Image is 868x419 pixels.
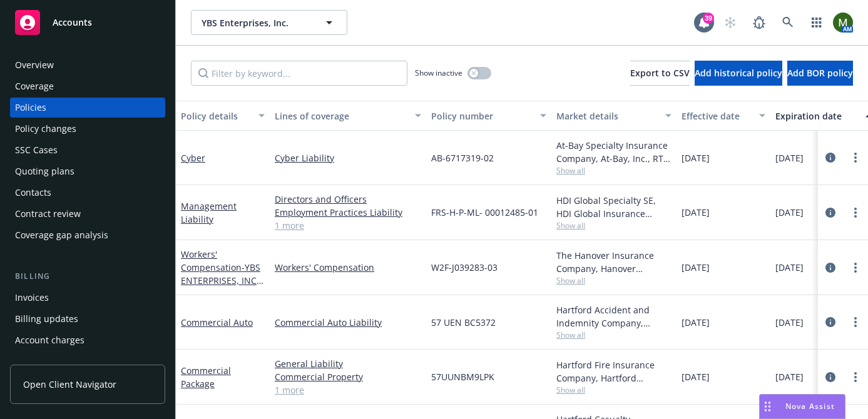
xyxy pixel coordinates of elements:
div: Contacts [15,183,51,203]
a: circleInformation [823,370,838,385]
span: [DATE] [682,261,710,274]
div: Installment plans [15,351,88,371]
a: Installment plans [10,351,165,371]
span: [DATE] [775,206,804,219]
span: [DATE] [775,151,804,164]
div: Account charges [15,330,84,350]
span: AB-6717319-02 [431,151,494,164]
a: more [848,370,863,385]
span: Accounts [53,18,92,28]
a: Coverage [10,76,165,96]
div: Policy changes [15,119,76,139]
a: Contract review [10,204,165,224]
a: more [848,205,863,220]
span: Add historical policy [695,67,782,79]
img: photo [833,13,853,33]
a: Commercial Auto Liability [275,316,421,329]
a: Account charges [10,330,165,350]
button: Lines of coverage [270,101,426,131]
a: 1 more [275,219,421,232]
div: Invoices [15,288,49,308]
a: circleInformation [823,315,838,330]
div: Policy details [181,109,251,123]
a: Accounts [10,5,165,40]
span: 57 UEN BC5372 [431,316,496,329]
div: At-Bay Specialty Insurance Company, At-Bay, Inc., RT Specialty Insurance Services, LLC (RSG Speci... [556,139,671,165]
div: Billing updates [15,309,78,329]
a: Commercial Package [181,365,231,390]
div: Quoting plans [15,161,74,181]
span: [DATE] [775,261,804,274]
span: [DATE] [775,370,804,383]
button: Effective date [677,101,770,131]
span: Show all [556,275,671,286]
span: [DATE] [682,206,710,219]
a: Commercial Auto [181,316,253,328]
a: Quoting plans [10,161,165,181]
div: Expiration date [775,109,858,123]
span: Show all [556,330,671,340]
a: Overview [10,55,165,75]
div: Coverage gap analysis [15,225,108,245]
span: [DATE] [682,316,710,329]
a: Billing updates [10,309,165,329]
a: more [848,260,863,275]
a: Commercial Property [275,370,421,383]
span: Show inactive [415,68,462,78]
button: Export to CSV [630,61,690,86]
a: circleInformation [823,260,838,275]
a: circleInformation [823,150,838,165]
span: Add BOR policy [787,67,853,79]
span: Show all [556,385,671,395]
div: Lines of coverage [275,109,407,123]
div: Billing [10,270,165,283]
span: [DATE] [682,370,710,383]
span: Show all [556,220,671,231]
div: SSC Cases [15,140,58,160]
span: Open Client Navigator [23,378,116,391]
button: Add historical policy [695,61,782,86]
a: General Liability [275,357,421,370]
a: Search [775,10,800,35]
a: more [848,315,863,330]
div: Policies [15,98,46,118]
a: Policies [10,98,165,118]
span: Nova Assist [785,401,835,411]
div: Drag to move [760,395,775,418]
button: Nova Assist [759,394,845,419]
a: more [848,150,863,165]
a: Cyber Liability [275,151,421,164]
div: Overview [15,55,54,75]
a: 1 more [275,383,421,396]
span: 57UUNBM9LPK [431,370,494,383]
span: FRS-H-P-ML- 00012485-01 [431,206,538,219]
span: [DATE] [682,151,710,164]
button: Policy details [176,101,270,131]
a: Workers' Compensation [275,261,421,274]
button: Add BOR policy [787,61,853,86]
a: Switch app [804,10,829,35]
div: Hartford Accident and Indemnity Company, Hartford Insurance Group [556,303,671,330]
span: Show all [556,165,671,176]
span: YBS Enterprises, Inc. [202,16,310,29]
a: Start snowing [718,10,743,35]
a: Invoices [10,288,165,308]
span: Export to CSV [630,67,690,79]
span: - YBS ENTERPRISES, INC. 25-26 [181,261,263,300]
div: Effective date [682,109,752,123]
div: HDI Global Specialty SE, HDI Global Insurance Company, CRC Group [556,194,671,220]
a: Employment Practices Liability [275,206,421,219]
a: SSC Cases [10,140,165,160]
span: W2F-J039283-03 [431,261,498,274]
div: 39 [703,13,714,24]
div: Market details [556,109,658,123]
div: Contract review [15,204,81,224]
a: Contacts [10,183,165,203]
a: Directors and Officers [275,193,421,206]
button: Market details [551,101,677,131]
div: The Hanover Insurance Company, Hanover Insurance Group [556,249,671,275]
div: Coverage [15,76,54,96]
div: Policy number [431,109,533,123]
span: [DATE] [775,316,804,329]
a: Management Liability [181,200,237,225]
